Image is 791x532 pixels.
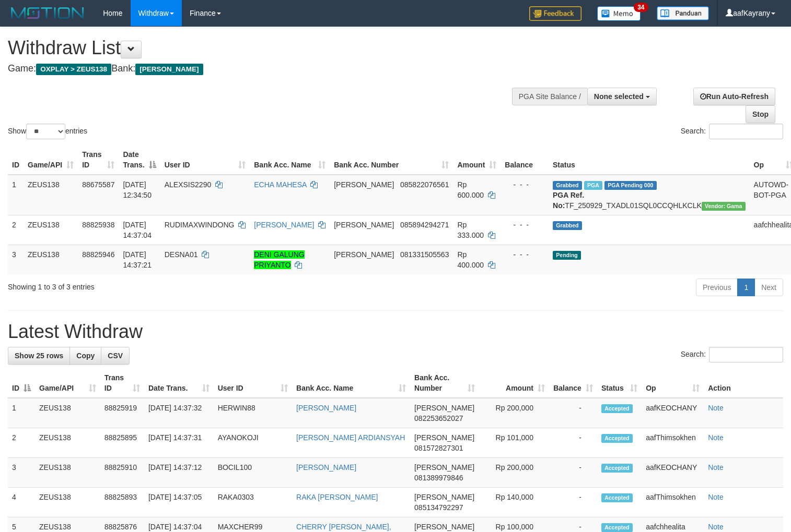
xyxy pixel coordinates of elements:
td: aafKEOCHANY [642,458,704,488]
span: Rp 400.000 [457,250,484,269]
span: Copy 082253652027 to clipboard [414,414,463,422]
td: [DATE] 14:37:31 [144,428,214,458]
td: 2 [8,428,35,458]
td: - [549,428,597,458]
span: [PERSON_NAME] [414,523,474,531]
h1: Withdraw List [8,38,517,58]
th: Date Trans.: activate to sort column ascending [144,368,214,398]
span: Copy [76,352,95,360]
span: Copy 081331505563 to clipboard [400,250,449,259]
td: - [549,398,597,428]
b: PGA Ref. No: [553,191,584,210]
span: Accepted [601,464,633,473]
span: [DATE] 14:37:21 [123,250,152,269]
td: Rp 200,000 [479,398,549,428]
span: [PERSON_NAME] [414,404,474,412]
span: 88825946 [82,250,114,259]
td: 88825919 [100,398,144,428]
input: Search: [709,124,783,139]
th: Balance [501,145,549,175]
td: - [549,458,597,488]
span: Grabbed [553,181,582,190]
td: 2 [8,215,24,245]
a: ECHA MAHESA [254,180,306,189]
th: Status [549,145,750,175]
span: Copy 085822076561 to clipboard [400,180,449,189]
td: 1 [8,175,24,215]
th: User ID: activate to sort column ascending [214,368,292,398]
img: panduan.png [657,6,709,20]
th: Bank Acc. Name: activate to sort column ascending [292,368,410,398]
a: Note [708,404,724,412]
td: RAKA0303 [214,488,292,517]
th: Trans ID: activate to sort column ascending [100,368,144,398]
span: 88675587 [82,180,114,189]
span: [DATE] 14:37:04 [123,221,152,239]
td: ZEUS138 [35,458,100,488]
td: [DATE] 14:37:05 [144,488,214,517]
span: [PERSON_NAME] [414,463,474,471]
span: DESNA01 [165,250,198,259]
span: Accepted [601,434,633,443]
a: Previous [696,279,738,296]
td: aafKEOCHANY [642,398,704,428]
th: Amount: activate to sort column ascending [453,145,501,175]
span: Copy 081572827301 to clipboard [414,444,463,452]
div: - - - [505,249,544,260]
th: Action [704,368,783,398]
td: 3 [8,245,24,274]
td: TF_250929_TXADL01SQL0CCQHLKCLK [549,175,750,215]
th: Balance: activate to sort column ascending [549,368,597,398]
a: [PERSON_NAME] [296,463,356,471]
img: MOTION_logo.png [8,5,87,21]
span: [PERSON_NAME] [334,250,394,259]
td: Rp 101,000 [479,428,549,458]
label: Search: [681,124,783,139]
button: None selected [587,88,657,105]
span: [DATE] 12:34:50 [123,180,152,199]
span: Marked by aafpengsreynich [584,181,602,190]
th: Bank Acc. Name: activate to sort column ascending [250,145,330,175]
td: ZEUS138 [24,175,78,215]
span: Vendor URL: https://trx31.1velocity.biz [702,202,746,211]
a: 1 [737,279,755,296]
div: - - - [505,179,544,190]
a: Show 25 rows [8,347,70,365]
span: CSV [108,352,123,360]
td: 88825893 [100,488,144,517]
span: [PERSON_NAME] [334,221,394,229]
th: Trans ID: activate to sort column ascending [78,145,119,175]
td: - [549,488,597,517]
span: Copy 085134792297 to clipboard [414,503,463,512]
a: Copy [69,347,101,365]
div: Showing 1 to 3 of 3 entries [8,277,322,292]
span: PGA Pending [604,181,657,190]
span: OXPLAY > ZEUS138 [36,64,111,75]
label: Show entries [8,124,87,139]
td: [DATE] 14:37:12 [144,458,214,488]
span: 88825938 [82,221,114,229]
td: 4 [8,488,35,517]
span: RUDIMAXWINDONG [165,221,235,229]
span: Rp 333.000 [457,221,484,239]
span: Show 25 rows [15,352,63,360]
span: None selected [594,92,644,101]
th: Op: activate to sort column ascending [642,368,704,398]
a: CSV [101,347,130,365]
td: 1 [8,398,35,428]
a: Stop [746,105,775,123]
th: Game/API: activate to sort column ascending [35,368,100,398]
th: ID [8,145,24,175]
span: [PERSON_NAME] [135,64,203,75]
img: Feedback.jpg [529,6,581,21]
th: Bank Acc. Number: activate to sort column ascending [330,145,453,175]
h1: Latest Withdraw [8,321,783,342]
td: ZEUS138 [35,488,100,517]
span: ALEXSIS2290 [165,180,212,189]
span: Grabbed [553,221,582,230]
td: 3 [8,458,35,488]
span: [PERSON_NAME] [414,433,474,442]
span: Accepted [601,523,633,532]
td: ZEUS138 [24,215,78,245]
th: User ID: activate to sort column ascending [160,145,250,175]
